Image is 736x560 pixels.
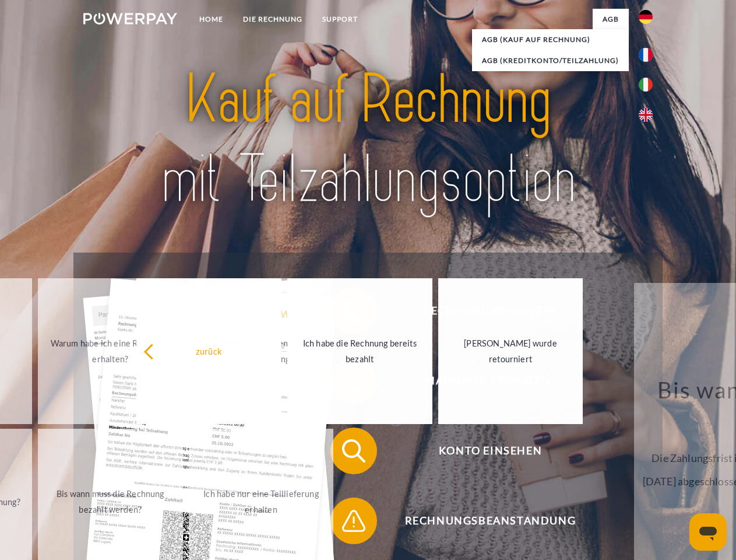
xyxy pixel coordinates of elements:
span: Konto einsehen [347,428,633,474]
a: agb [593,9,629,30]
iframe: Schaltfläche zum Öffnen des Messaging-Fensters [689,513,727,551]
a: Home [189,9,233,30]
a: SUPPORT [312,9,368,30]
img: fr [639,48,653,62]
div: Warum habe ich eine Rechnung erhalten? [45,335,176,367]
a: AGB (Kreditkonto/Teilzahlung) [472,50,629,71]
span: Rechnungsbeanstandung [347,498,633,544]
div: Ich habe nur eine Teillieferung erhalten [196,486,327,517]
img: it [639,78,653,92]
a: AGB (Kauf auf Rechnung) [472,29,629,50]
img: logo-powerpay-white.svg [83,13,177,24]
img: qb_warning.svg [339,506,368,535]
div: Bis wann muss die Rechnung bezahlt werden? [45,486,176,517]
div: [PERSON_NAME] wurde retourniert [445,335,576,367]
button: Rechnungsbeanstandung [330,498,633,544]
button: Konto einsehen [330,428,633,474]
img: de [639,10,653,24]
div: Ich habe die Rechnung bereits bezahlt [294,335,425,367]
div: zurück [143,343,274,359]
img: title-powerpay_de.svg [111,56,625,223]
a: DIE RECHNUNG [233,9,312,30]
img: qb_search.svg [339,436,368,466]
img: en [639,108,653,122]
